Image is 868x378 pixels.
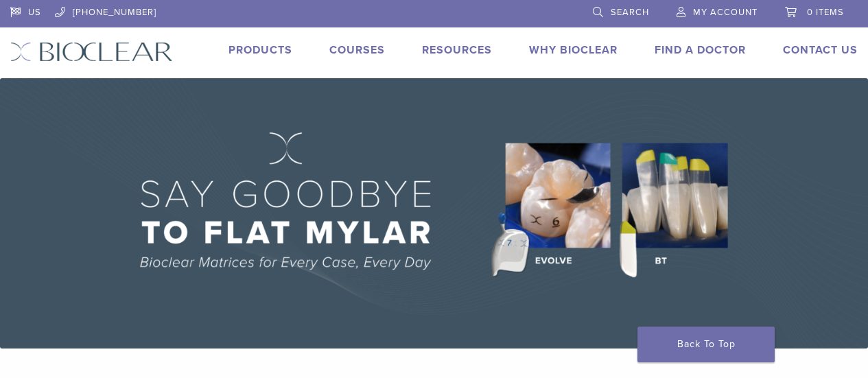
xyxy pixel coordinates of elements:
[693,7,758,18] span: My Account
[611,7,649,18] span: Search
[655,43,746,57] a: Find A Doctor
[529,43,618,57] a: Why Bioclear
[637,327,775,362] a: Back To Top
[10,42,173,62] img: Bioclear
[228,43,292,57] a: Products
[783,43,858,57] a: Contact Us
[422,43,492,57] a: Resources
[807,7,844,18] span: 0 items
[329,43,385,57] a: Courses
